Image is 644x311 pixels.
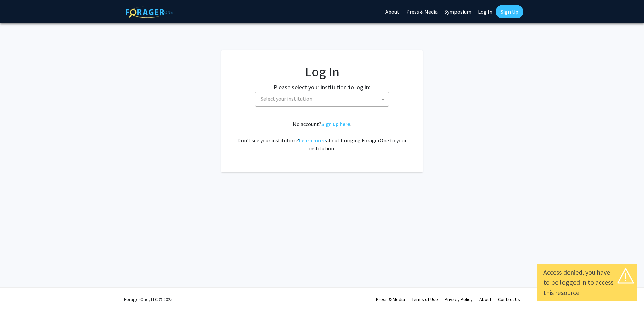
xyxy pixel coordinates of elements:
[496,5,523,18] a: Sign Up
[299,137,326,144] a: Learn more about bringing ForagerOne to your institution
[261,95,312,102] span: Select your institution
[235,64,409,80] h1: Log In
[445,296,473,302] a: Privacy Policy
[543,267,631,298] div: Access denied, you have to be logged in to access this resource
[274,83,370,92] label: Please select your institution to log in:
[412,296,438,302] a: Terms of Use
[376,296,405,302] a: Press & Media
[498,296,520,302] a: Contact Us
[126,6,173,18] img: ForagerOne Logo
[321,121,350,127] a: Sign up here
[255,92,389,107] span: Select your institution
[124,288,173,311] div: ForagerOne, LLC © 2025
[258,92,389,106] span: Select your institution
[479,296,491,302] a: About
[235,120,409,152] div: No account? . Don't see your institution? about bringing ForagerOne to your institution.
